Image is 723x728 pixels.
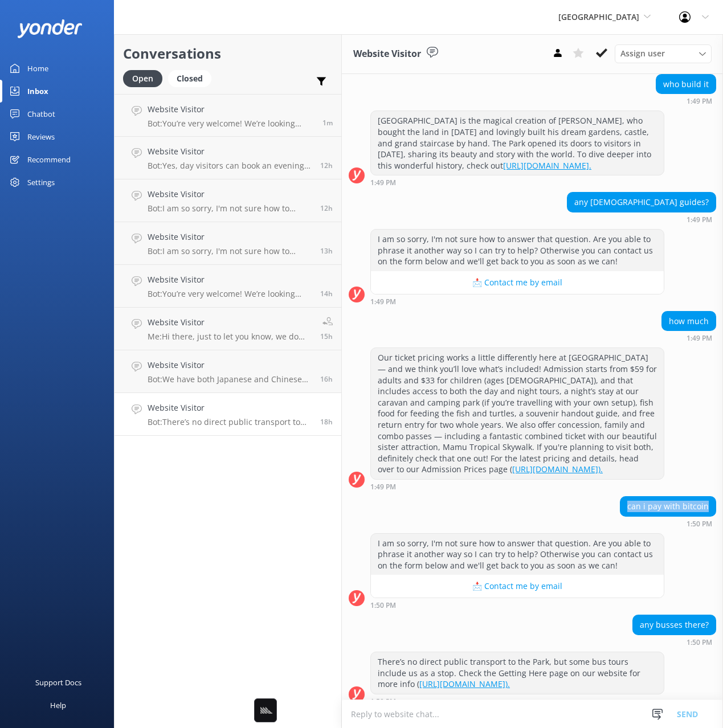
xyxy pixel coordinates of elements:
[148,103,314,116] h4: Website Visitor
[620,520,716,527] div: Aug 26 2025 01:50pm (UTC +10:00) Australia/Brisbane
[168,70,211,87] div: Closed
[148,118,314,129] p: Bot: You’re very welcome! We’re looking forward to welcoming you to [GEOGRAPHIC_DATA] soon - can’...
[115,393,341,436] a: Website VisitorBot:There’s no direct public transport to the Park, but some bus tours include us ...
[632,638,716,646] div: Aug 26 2025 01:50pm (UTC +10:00) Australia/Brisbane
[370,698,396,705] strong: 1:50 PM
[370,484,396,490] strong: 1:49 PM
[633,615,716,635] div: any busses there?
[567,215,716,223] div: Aug 26 2025 01:49pm (UTC +10:00) Australia/Brisbane
[320,374,333,384] span: Aug 26 2025 04:20pm (UTC +10:00) Australia/Brisbane
[123,70,162,87] div: Open
[148,316,312,329] h4: Website Visitor
[371,652,664,694] div: There’s no direct public transport to the Park, but some bus tours include us as a stop. Check th...
[148,161,312,171] p: Bot: Yes, day visitors can book an evening tour. For the magical Darkness Falls evening tour, sta...
[50,694,66,717] div: Help
[168,72,217,84] a: Closed
[419,678,510,689] a: [URL][DOMAIN_NAME]).
[567,193,716,212] div: any [DEMOGRAPHIC_DATA] guides?
[353,47,421,62] h3: Website Visitor
[27,57,48,80] div: Home
[370,697,664,705] div: Aug 26 2025 01:50pm (UTC +10:00) Australia/Brisbane
[320,332,333,341] span: Aug 26 2025 04:44pm (UTC +10:00) Australia/Brisbane
[371,111,664,175] div: [GEOGRAPHIC_DATA] is the magical creation of [PERSON_NAME], who bought the land in [DATE] and lov...
[370,297,664,305] div: Aug 26 2025 01:49pm (UTC +10:00) Australia/Brisbane
[148,273,312,286] h4: Website Visitor
[148,289,312,299] p: Bot: You’re very welcome! We’re looking forward to welcoming you to [GEOGRAPHIC_DATA] soon - can’...
[620,47,665,60] span: Assign user
[371,271,664,294] button: 📩 Contact me by email
[662,312,716,331] div: how much
[17,19,83,38] img: yonder-white-logo.png
[115,350,341,393] a: Website VisitorBot:We have both Japanese and Chinese speaking guides here at [GEOGRAPHIC_DATA], r...
[512,464,603,475] a: [URL][DOMAIN_NAME]).
[115,222,341,265] a: Website VisitorBot:I am so sorry, I'm not sure how to answer that question. Are you able to phras...
[687,639,712,646] strong: 1:50 PM
[371,348,664,479] div: Our ticket pricing works a little differently here at [GEOGRAPHIC_DATA] — and we think you’ll lov...
[371,534,664,575] div: I am so sorry, I'm not sure how to answer that question. Are you able to phrase it another way so...
[148,359,312,371] h4: Website Visitor
[371,575,664,598] button: 📩 Contact me by email
[370,298,396,305] strong: 1:49 PM
[320,203,333,213] span: Aug 26 2025 07:42pm (UTC +10:00) Australia/Brisbane
[115,137,341,179] a: Website VisitorBot:Yes, day visitors can book an evening tour. For the magical Darkness Falls eve...
[148,188,312,201] h4: Website Visitor
[370,602,396,609] strong: 1:50 PM
[115,94,341,137] a: Website VisitorBot:You’re very welcome! We’re looking forward to welcoming you to [GEOGRAPHIC_DAT...
[148,332,312,342] p: Me: Hi there, just to let you know, we do have potable water in the van park - it's on town water...
[27,80,48,103] div: Inbox
[503,160,591,171] a: [URL][DOMAIN_NAME].
[148,203,312,214] p: Bot: I am so sorry, I'm not sure how to answer that question. Are you able to phrase it another w...
[148,417,312,427] p: Bot: There’s no direct public transport to the Park, but some bus tours include us as a stop. Che...
[148,246,312,256] p: Bot: I am so sorry, I'm not sure how to answer that question. Are you able to phrase it another w...
[370,601,664,609] div: Aug 26 2025 01:50pm (UTC +10:00) Australia/Brisbane
[687,335,712,342] strong: 1:49 PM
[687,98,712,105] strong: 1:49 PM
[320,246,333,256] span: Aug 26 2025 07:18pm (UTC +10:00) Australia/Brisbane
[27,125,55,148] div: Reviews
[371,230,664,271] div: I am so sorry, I'm not sure how to answer that question. Are you able to phrase it another way so...
[123,43,333,64] h2: Conversations
[320,161,333,170] span: Aug 26 2025 07:45pm (UTC +10:00) Australia/Brisbane
[27,103,55,125] div: Chatbot
[27,148,71,171] div: Recommend
[320,417,333,427] span: Aug 26 2025 01:50pm (UTC +10:00) Australia/Brisbane
[35,671,81,694] div: Support Docs
[370,178,664,186] div: Aug 26 2025 01:49pm (UTC +10:00) Australia/Brisbane
[370,179,396,186] strong: 1:49 PM
[115,265,341,308] a: Website VisitorBot:You’re very welcome! We’re looking forward to welcoming you to [GEOGRAPHIC_DAT...
[123,72,168,84] a: Open
[620,497,716,516] div: can i pay with bitcoin
[115,179,341,222] a: Website VisitorBot:I am so sorry, I'm not sure how to answer that question. Are you able to phras...
[320,289,333,298] span: Aug 26 2025 05:53pm (UTC +10:00) Australia/Brisbane
[148,231,312,243] h4: Website Visitor
[656,97,716,105] div: Aug 26 2025 01:49pm (UTC +10:00) Australia/Brisbane
[370,482,664,490] div: Aug 26 2025 01:49pm (UTC +10:00) Australia/Brisbane
[656,75,716,94] div: who build it
[558,11,639,22] span: [GEOGRAPHIC_DATA]
[115,308,341,350] a: Website VisitorMe:Hi there, just to let you know, we do have potable water in the van park - it's...
[687,216,712,223] strong: 1:49 PM
[322,118,333,128] span: Aug 27 2025 08:25am (UTC +10:00) Australia/Brisbane
[687,521,712,527] strong: 1:50 PM
[27,171,55,194] div: Settings
[148,374,312,385] p: Bot: We have both Japanese and Chinese speaking guides here at [GEOGRAPHIC_DATA], ready to take y...
[148,402,312,414] h4: Website Visitor
[615,44,712,63] div: Assign User
[661,334,716,342] div: Aug 26 2025 01:49pm (UTC +10:00) Australia/Brisbane
[148,145,312,158] h4: Website Visitor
